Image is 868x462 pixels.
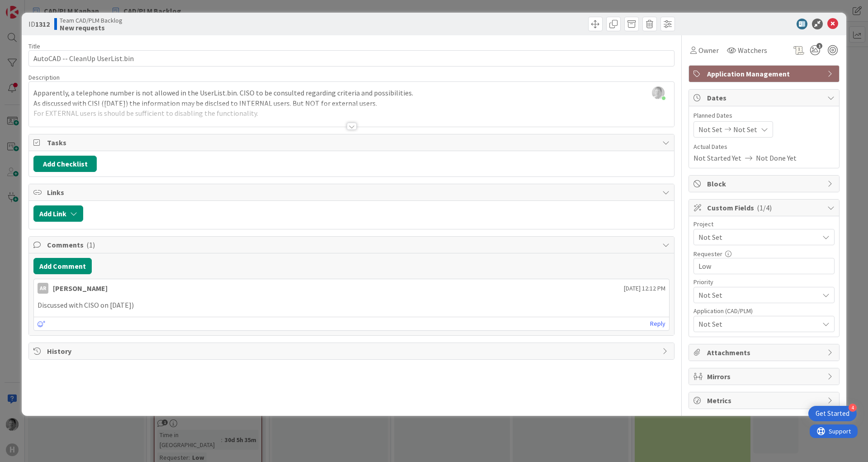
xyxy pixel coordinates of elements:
span: Actual Dates [693,142,835,152]
b: New requests [60,24,123,31]
span: Attachments [707,347,823,358]
div: Get Started [816,409,849,418]
span: Comments [47,239,658,250]
span: Links [47,187,658,198]
span: Support [19,1,41,12]
span: ID [28,19,50,29]
span: Custom Fields [707,202,823,213]
span: Not Done Yet [756,152,797,163]
span: Not Set [698,124,722,135]
div: AR [38,283,48,294]
span: Description [28,73,60,81]
span: Not Set [698,319,819,329]
span: History [47,346,658,357]
div: Priority [693,279,835,285]
span: Not Started Yet [693,152,741,163]
button: Add Link [33,205,83,222]
div: Open Get Started checklist, remaining modules: 4 [808,406,857,421]
span: Mirrors [707,371,823,382]
span: Not Set [698,231,814,243]
b: 1312 [35,19,50,29]
span: ( 1/4 ) [757,203,772,212]
div: 4 [849,404,857,412]
span: Owner [698,45,719,56]
span: Not Set [698,289,814,301]
label: Title [28,42,40,50]
span: Application Management [707,68,823,79]
span: Tasks [47,137,658,148]
img: eHto1d5yxZUAdBhTkEaDnBHPkC4Sujpo.JPG [652,86,665,99]
span: 1 [816,43,822,49]
button: Add Comment [33,258,92,274]
p: As discussed with CISI ([DATE]) the information may be disclsed to INTERNAL users. But NOT for ex... [33,98,670,109]
div: [PERSON_NAME] [53,283,108,294]
button: Add Checklist [33,156,97,172]
div: Application (CAD/PLM) [693,308,835,314]
label: Requester [693,250,722,258]
span: [DATE] 12:12 PM [624,284,665,293]
span: Team CAD/PLM Backlog [60,17,123,24]
input: type card name here... [28,50,675,67]
span: Block [707,178,823,189]
span: Metrics [707,395,823,406]
span: Watchers [738,45,767,56]
span: Not Set [733,124,757,135]
p: Apparently, a telephone number is not allowed in the UserList.bin. CISO to be consulted regarding... [33,88,670,98]
a: Reply [650,318,665,329]
p: Discussed with CISO on [DATE]) [38,300,665,310]
span: Dates [707,92,823,103]
span: ( 1 ) [86,240,95,249]
div: Project [693,221,835,227]
span: Planned Dates [693,111,835,120]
